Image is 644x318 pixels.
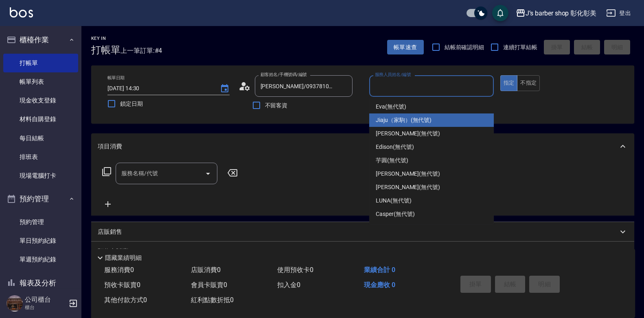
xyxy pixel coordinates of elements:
[3,29,78,50] button: 櫃檯作業
[387,40,424,55] button: 帳單速查
[107,82,212,95] input: YYYY/MM/DD hh:mm
[526,8,596,18] div: J’s barber shop 彰化彰美
[202,167,215,180] button: Open
[3,231,78,250] a: 單日預約紀錄
[120,100,143,108] span: 鎖定日期
[492,5,508,21] button: save
[10,7,33,17] img: Logo
[91,242,634,261] div: 預收卡販賣
[376,196,412,205] span: LUNA (無代號)
[25,296,66,304] h5: 公司櫃台
[191,296,234,304] span: 紅利點數折抵 0
[3,148,78,166] a: 排班表
[91,222,634,242] div: 店販銷售
[104,266,134,274] span: 服務消費 0
[261,72,307,78] label: 顧客姓名/手機號碼/編號
[277,281,300,289] span: 扣入金 0
[376,102,406,111] span: Eva (無代號)
[500,75,518,91] button: 指定
[376,183,440,192] span: [PERSON_NAME] (無代號)
[375,72,411,78] label: 服務人員姓名/編號
[3,250,78,269] a: 單週預約紀錄
[3,188,78,209] button: 預約管理
[120,46,162,56] span: 上一筆訂單:#4
[517,75,540,91] button: 不指定
[364,266,395,274] span: 業績合計 0
[98,228,122,236] p: 店販銷售
[191,266,221,274] span: 店販消費 0
[265,101,288,110] span: 不留客資
[445,43,484,52] span: 結帳前確認明細
[603,6,634,21] button: 登出
[376,129,440,138] span: [PERSON_NAME] (無代號)
[3,54,78,72] a: 打帳單
[3,166,78,185] a: 現場電腦打卡
[3,129,78,148] a: 每日結帳
[91,36,120,41] h2: Key In
[376,170,440,178] span: [PERSON_NAME] (無代號)
[376,210,414,218] span: Casper (無代號)
[104,281,140,289] span: 預收卡販賣 0
[3,91,78,110] a: 現金收支登錄
[277,266,313,274] span: 使用預收卡 0
[7,295,23,311] img: Person
[364,281,395,289] span: 現金應收 0
[3,213,78,231] a: 預約管理
[107,75,125,81] label: 帳單日期
[3,110,78,129] a: 材料自購登錄
[3,272,78,294] button: 報表及分析
[3,72,78,91] a: 帳單列表
[98,247,128,256] p: 預收卡販賣
[215,79,234,98] button: Choose date, selected date is 2025-09-13
[25,304,66,311] p: 櫃台
[105,254,142,262] p: 隱藏業績明細
[513,5,600,22] button: J’s barber shop 彰化彰美
[91,133,634,159] div: 項目消費
[98,142,122,151] p: 項目消費
[503,43,537,52] span: 連續打單結帳
[91,44,120,56] h3: 打帳單
[191,281,227,289] span: 會員卡販賣 0
[104,296,147,304] span: 其他付款方式 0
[376,143,414,151] span: Edison (無代號)
[376,116,432,124] span: Jiaju（家駒） (無代號)
[376,156,408,165] span: 芋圓 (無代號)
